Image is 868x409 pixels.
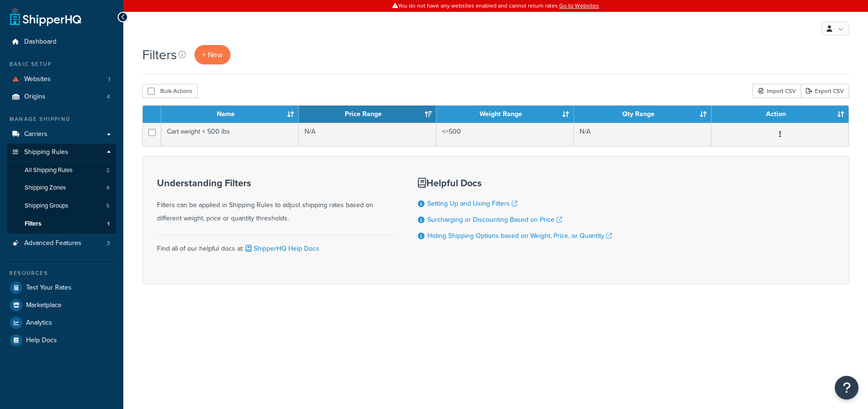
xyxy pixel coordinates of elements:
[7,279,116,296] a: Test Your Rates
[24,38,56,46] span: Dashboard
[157,235,394,255] div: Find all of our helpful docs at:
[107,93,110,101] span: 4
[24,130,47,138] span: Carriers
[7,297,116,314] a: Marketplace
[574,123,711,146] td: N/A
[161,106,299,123] th: Name: activate to sort column ascending
[24,93,46,101] span: Origins
[427,215,562,225] a: Surcharging or Discounting Based on Price
[25,202,68,210] span: Shipping Groups
[202,49,223,60] span: + New
[157,178,394,188] h3: Understanding Filters
[244,244,319,254] a: ShipperHQ Help Docs
[26,284,72,292] span: Test Your Rates
[142,45,177,64] h1: Filters
[835,376,859,400] button: Open Resource Center
[7,144,116,234] li: Shipping Rules
[106,202,110,210] span: 5
[7,33,116,51] a: Dashboard
[25,184,66,192] span: Shipping Zones
[24,148,68,156] span: Shipping Rules
[752,84,801,98] div: Import CSV
[26,336,57,345] span: Help Docs
[7,71,116,88] li: Websites
[7,314,116,331] a: Analytics
[24,75,51,83] span: Websites
[194,45,231,64] a: + New
[7,144,116,161] a: Shipping Rules
[157,178,394,225] div: Filters can be applied in Shipping Rules to adjust shipping rates based on different weight, pric...
[7,179,116,197] li: Shipping Zones
[299,123,436,146] td: N/A
[106,166,110,174] span: 2
[7,162,116,179] li: All Shipping Rules
[106,184,110,192] span: 4
[574,106,711,123] th: Qty Range: activate to sort column ascending
[559,1,599,10] a: Go to Websites
[25,220,41,228] span: Filters
[10,7,81,26] a: ShipperHQ Home
[7,197,116,215] a: Shipping Groups 5
[107,220,110,228] span: 1
[436,106,574,123] th: Weight Range: activate to sort column ascending
[7,197,116,215] li: Shipping Groups
[801,84,849,98] a: Export CSV
[7,269,116,277] div: Resources
[7,332,116,349] a: Help Docs
[711,106,849,123] th: Action: activate to sort column ascending
[418,178,612,188] h3: Helpful Docs
[7,235,116,252] a: Advanced Features 3
[24,239,82,247] span: Advanced Features
[142,84,198,98] button: Bulk Actions
[7,71,116,88] a: Websites 1
[436,123,574,146] td: <=500
[107,239,110,247] span: 3
[7,126,116,143] a: Carriers
[7,88,116,106] li: Origins
[26,319,52,327] span: Analytics
[7,60,116,68] div: Basic Setup
[108,75,110,83] span: 1
[427,199,517,209] a: Setting Up and Using Filters
[25,166,73,174] span: All Shipping Rules
[26,301,62,309] span: Marketplace
[7,115,116,123] div: Manage Shipping
[427,231,612,241] a: Hiding Shipping Options based on Weight, Price, or Quantity
[161,123,299,146] td: Cart weight < 500 lbs
[7,215,116,233] a: Filters 1
[7,162,116,179] a: All Shipping Rules 2
[7,88,116,106] a: Origins 4
[299,106,436,123] th: Price Range: activate to sort column ascending
[7,235,116,252] li: Advanced Features
[7,179,116,197] a: Shipping Zones 4
[7,215,116,233] li: Filters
